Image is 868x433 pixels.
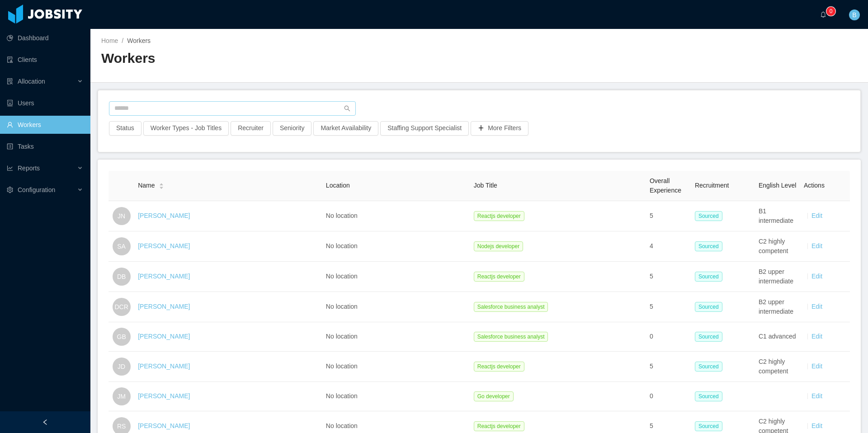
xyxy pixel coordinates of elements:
[273,121,311,136] button: Seniority
[344,105,350,112] i: icon: search
[811,392,822,400] a: Edit
[101,49,479,68] h2: Workers
[811,242,822,249] a: Edit
[18,186,55,193] span: Configuration
[646,201,691,231] td: 5
[138,333,190,340] a: [PERSON_NAME]
[7,29,83,47] a: icon: pie-chartDashboard
[322,322,470,352] td: No location
[695,362,722,372] span: Sourced
[695,332,722,342] span: Sourced
[759,182,796,189] span: English Level
[755,322,800,352] td: C1 advanced
[695,391,722,401] span: Sourced
[646,231,691,262] td: 4
[474,362,524,372] span: Reactjs developer
[114,298,128,316] span: DCR
[117,387,126,405] span: JM
[474,272,524,282] span: Reactjs developer
[474,241,523,251] span: Nodejs developer
[117,237,126,255] span: SA
[804,182,825,189] span: Actions
[122,37,123,44] span: /
[755,262,800,292] td: B2 upper intermediate
[159,182,164,188] div: Sort
[7,51,83,69] a: icon: auditClients
[811,212,822,219] a: Edit
[138,242,190,249] a: [PERSON_NAME]
[117,328,126,346] span: GB
[471,121,528,136] button: icon: plusMore Filters
[755,201,800,231] td: B1 intermediate
[646,262,691,292] td: 5
[138,362,190,370] a: [PERSON_NAME]
[755,292,800,322] td: B2 upper intermediate
[646,382,691,411] td: 0
[117,268,126,286] span: DB
[138,181,155,190] span: Name
[811,333,822,340] a: Edit
[811,273,822,280] a: Edit
[7,137,83,155] a: icon: profileTasks
[695,211,722,221] span: Sourced
[322,231,470,262] td: No location
[7,78,13,85] i: icon: solution
[159,182,164,185] i: icon: caret-up
[474,302,548,312] span: Salesforce business analyst
[322,382,470,411] td: No location
[755,231,800,262] td: C2 highly competent
[646,322,691,352] td: 0
[322,352,470,382] td: No location
[101,37,118,44] a: Home
[811,303,822,310] a: Edit
[143,121,229,136] button: Worker Types - Job Titles
[138,392,190,400] a: [PERSON_NAME]
[695,241,722,251] span: Sourced
[322,201,470,231] td: No location
[820,11,826,18] i: icon: bell
[650,177,681,194] span: Overall Experience
[380,121,469,136] button: Staffing Support Specialist
[695,272,722,282] span: Sourced
[826,7,835,16] sup: 0
[118,207,125,225] span: JN
[7,165,13,171] i: icon: line-chart
[159,185,164,188] i: icon: caret-down
[138,422,190,429] a: [PERSON_NAME]
[231,121,271,136] button: Recruiter
[7,187,13,193] i: icon: setting
[474,391,514,401] span: Go developer
[474,332,548,342] span: Salesforce business analyst
[322,292,470,322] td: No location
[474,211,524,221] span: Reactjs developer
[695,302,722,312] span: Sourced
[313,121,378,136] button: Market Availability
[646,292,691,322] td: 5
[695,421,722,431] span: Sourced
[138,212,190,219] a: [PERSON_NAME]
[18,165,40,172] span: Reports
[322,262,470,292] td: No location
[755,352,800,382] td: C2 highly competent
[811,362,822,370] a: Edit
[18,78,45,85] span: Allocation
[127,37,151,44] span: Workers
[326,182,350,189] span: Location
[109,121,142,136] button: Status
[118,358,125,376] span: JD
[7,116,83,134] a: icon: userWorkers
[138,273,190,280] a: [PERSON_NAME]
[852,9,856,20] span: B
[474,421,524,431] span: Reactjs developer
[695,182,729,189] span: Recruitment
[646,352,691,382] td: 5
[474,182,497,189] span: Job Title
[811,422,822,429] a: Edit
[7,94,83,112] a: icon: robotUsers
[138,303,190,310] a: [PERSON_NAME]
